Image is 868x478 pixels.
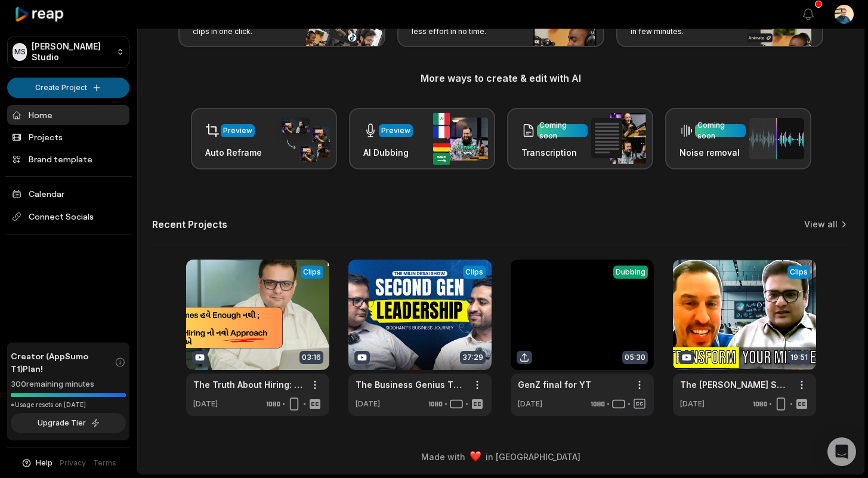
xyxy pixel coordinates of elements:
div: *Usage resets on [DATE] [11,400,126,409]
img: heart emoji [470,451,481,462]
img: transcription.png [591,113,646,164]
img: ai_dubbing.png [433,113,488,165]
span: Connect Socials [7,206,129,227]
div: 300 remaining minutes [11,378,126,390]
a: Home [7,105,129,125]
div: Preview [381,125,410,136]
h3: Auto Reframe [205,146,262,159]
button: Help [21,458,52,468]
a: View all [804,218,838,230]
a: The Truth About Hiring: Why Resumes Are Lying to You [193,378,303,391]
h3: Transcription [521,146,588,159]
h2: Recent Projects [152,218,227,230]
button: Upgrade Tier [11,413,126,433]
a: GenZ final for YT [518,378,591,391]
h3: Noise removal [679,146,746,159]
a: The [PERSON_NAME] Show - Podcast - From Corporate to CEO: [PERSON_NAME]'s Entrepreneurial Journey [680,378,790,391]
div: Preview [223,125,252,136]
button: Create Project [7,78,129,98]
h3: More ways to create & edit with AI [152,71,850,85]
a: The Business Genius That YouTube Won't Tell You About [356,378,465,391]
div: MS [13,43,27,61]
span: Creator (AppSumo T1) Plan! [11,350,115,375]
a: Privacy [60,458,86,468]
p: [PERSON_NAME] Studio [32,41,112,63]
div: Coming soon [539,120,585,141]
span: Help [36,458,52,468]
a: Calendar [7,184,129,203]
a: Projects [7,127,129,147]
a: Brand template [7,149,129,169]
h3: AI Dubbing [363,146,413,159]
div: Open Intercom Messenger [827,437,856,466]
div: Made with in [GEOGRAPHIC_DATA] [149,451,853,463]
img: noise_removal.png [749,118,804,159]
img: auto_reframe.png [275,116,330,162]
div: Coming soon [697,120,743,141]
a: Terms [93,458,116,468]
